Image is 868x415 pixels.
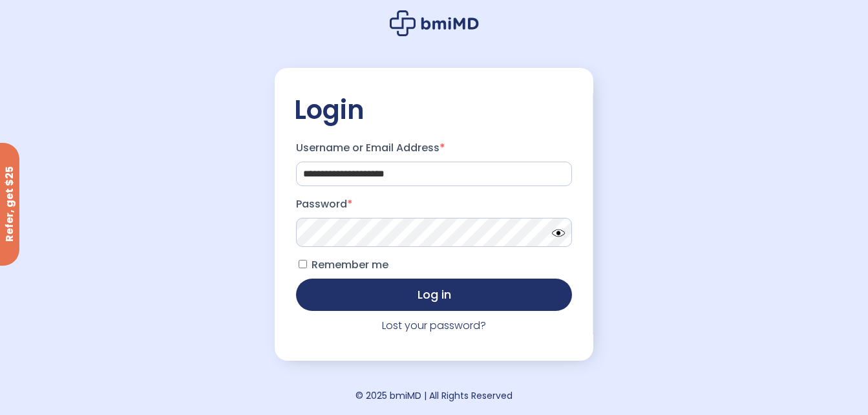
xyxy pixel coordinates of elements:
input: Remember me [299,260,307,268]
label: Password [296,194,572,215]
button: Log in [296,279,572,311]
div: © 2025 bmiMD | All Rights Reserved [355,387,513,405]
a: Lost your password? [382,318,486,333]
h2: Login [294,94,574,126]
label: Username or Email Address [296,138,572,158]
span: Remember me [312,257,388,272]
